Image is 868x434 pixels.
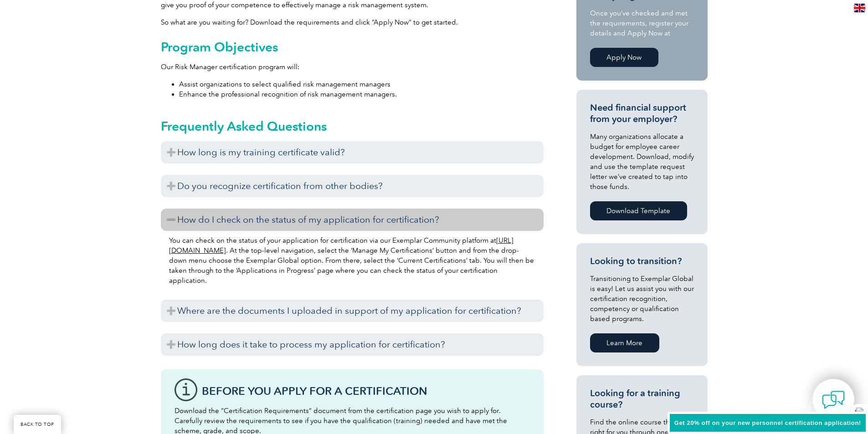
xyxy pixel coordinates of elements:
p: So what are you waiting for? Download the requirements and click “Apply Now” to get started. [161,17,544,27]
img: en [854,4,865,12]
img: contact-chat.png [822,388,845,411]
span: Get 20% off on your new personnel certification application! [674,419,861,426]
p: Transitioning to Exemplar Global is easy! Let us assist you with our certification recognition, c... [590,274,694,324]
a: BACK TO TOP [14,415,61,434]
p: Once you’ve checked and met the requirements, register your details and Apply Now at [590,8,694,38]
a: Learn More [590,333,659,352]
h3: Looking for a training course? [590,388,694,410]
p: Many organizations allocate a budget for employee career development. Download, modify and use th... [590,132,694,192]
li: Enhance the professional recognition of risk management managers. [179,89,544,99]
h3: Do you recognize certification from other bodies? [161,175,544,197]
li: Assist organizations to select qualified risk management managers [179,79,544,89]
a: Download Template [590,201,687,220]
h3: Looking to transition? [590,255,694,267]
h3: Need financial support from your employer? [590,102,694,125]
h2: Frequently Asked Questions [161,119,544,133]
p: Our Risk Manager certification program will: [161,62,544,72]
h2: Program Objectives [161,40,544,54]
h3: Before You Apply For a Certification [202,385,530,397]
h3: How long is my training certificate valid? [161,141,544,163]
p: You can check on the status of your application for certification via our Exemplar Community plat... [169,235,535,286]
a: Apply Now [590,48,658,67]
h3: How do I check on the status of my application for certification? [161,209,544,231]
h3: Where are the documents I uploaded in support of my application for certification? [161,300,544,322]
h3: How long does it take to process my application for certification? [161,333,544,356]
